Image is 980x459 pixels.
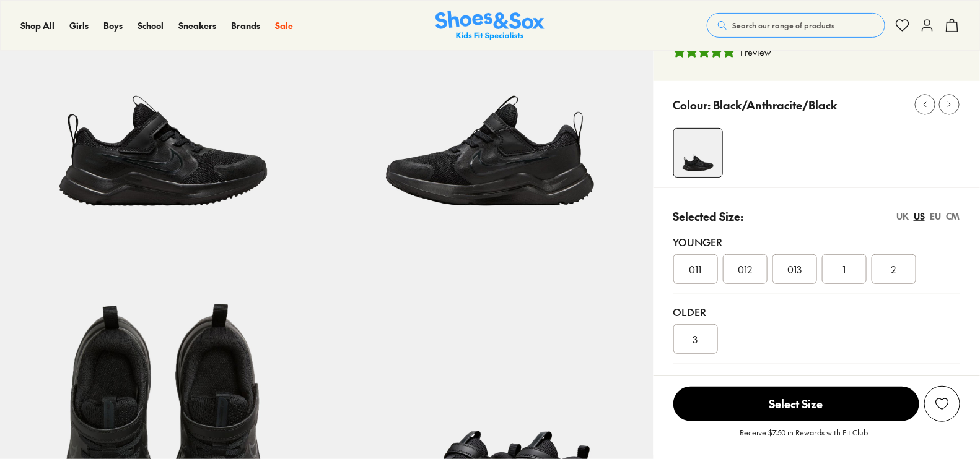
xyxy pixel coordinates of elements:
a: Girls [69,19,89,32]
div: Younger [673,234,960,249]
span: School [138,19,164,32]
div: US [914,210,925,223]
p: Colour: [673,97,711,113]
button: 5 stars, 1 ratings [673,46,771,59]
p: Black/Anthracite/Black [714,97,838,113]
a: Shop All [20,19,55,32]
span: Sneakers [178,19,216,32]
a: Sneakers [178,19,216,32]
a: Boys [103,19,123,32]
span: Shop All [20,19,55,32]
span: 012 [738,262,752,277]
img: SNS_Logo_Responsive.svg [435,11,545,41]
p: Receive $7.50 in Rewards with Fit Club [740,427,868,449]
p: Selected Size: [673,208,744,225]
a: School [138,19,164,32]
div: EU [930,210,941,223]
span: Search our range of products [732,20,834,31]
div: CM [946,210,960,223]
a: Brands [231,19,260,32]
div: Older [673,304,960,319]
div: 1 review [740,46,771,59]
a: Sale [275,19,293,32]
button: Add to Wishlist [924,386,960,422]
span: Boys [103,19,123,32]
span: 011 [689,262,702,277]
span: 2 [891,262,896,277]
span: 1 [842,262,846,277]
span: Girls [69,19,89,32]
span: 013 [787,262,802,277]
div: UK [896,210,909,223]
span: Sale [275,19,293,32]
img: 4-545800_1 [674,129,722,177]
a: Shoes & Sox [435,11,545,41]
span: Brands [231,19,260,32]
span: Select Size [673,387,919,421]
span: 3 [693,332,698,346]
button: Select Size [673,386,919,422]
button: Search our range of products [707,13,885,38]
